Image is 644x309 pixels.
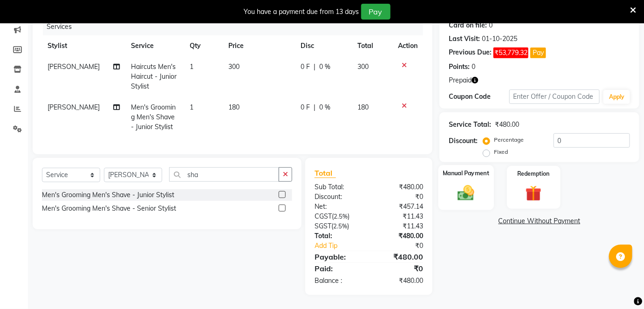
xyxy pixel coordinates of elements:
div: ₹480.00 [369,276,430,286]
button: Pay [530,48,546,58]
div: Net: [308,202,369,212]
div: ₹0 [379,241,430,251]
span: Men's Grooming Men's Shave - Junior Stylist [131,103,176,131]
div: Paid: [308,263,369,274]
span: [PERSON_NAME] [48,103,100,111]
div: Points: [449,62,470,72]
th: Total [352,35,392,56]
div: ₹480.00 [369,182,430,192]
div: ₹480.00 [369,251,430,262]
span: 180 [357,103,369,111]
input: Enter Offer / Coupon Code [509,89,600,104]
label: Fixed [494,148,508,156]
span: 0 % [319,103,330,112]
div: ₹0 [369,192,430,202]
th: Stylist [42,35,126,56]
div: ₹480.00 [495,120,519,130]
div: 01-10-2025 [482,34,517,44]
th: Service [126,35,184,56]
a: Continue Without Payment [441,216,637,226]
span: | [314,62,315,72]
div: Balance : [308,276,369,286]
span: [PERSON_NAME] [48,62,100,71]
input: Search or Scan [169,167,279,182]
span: Prepaid [449,76,472,85]
th: Disc [295,35,352,56]
span: 2.5% [333,222,347,230]
span: Haircuts Men's Haircut - Junior Stylist [131,62,177,90]
div: Total: [308,231,369,241]
span: SGST [315,222,331,230]
div: ₹457.14 [369,202,430,212]
span: 2.5% [334,213,348,220]
div: 0 [472,62,475,72]
div: ₹11.43 [369,212,430,221]
div: ( ) [308,221,369,231]
div: Service Total: [449,120,491,130]
div: You have a payment due from 13 days [244,7,359,17]
span: 1 [190,103,193,111]
img: _cash.svg [452,183,480,202]
div: Men's Grooming Men's Shave - Junior Stylist [42,190,174,200]
div: Men's Grooming Men's Shave - Senior Stylist [42,204,176,213]
span: 0 % [319,62,330,72]
div: ₹0 [369,263,430,274]
span: 1 [190,62,193,71]
div: ₹480.00 [369,231,430,241]
label: Percentage [494,136,524,144]
label: Redemption [518,170,550,178]
span: 0 F [301,62,310,72]
span: Total [315,168,336,178]
div: Services [43,18,430,35]
div: Sub Total: [308,182,369,192]
img: _gift.svg [521,184,547,204]
div: Discount: [449,136,478,146]
span: 300 [357,62,369,71]
a: Add Tip [308,241,379,251]
div: Discount: [308,192,369,202]
div: ₹11.43 [369,221,430,231]
span: | [314,103,315,112]
span: CGST [315,212,332,220]
div: Previous Due: [449,48,492,58]
div: Payable: [308,251,369,262]
span: 300 [228,62,240,71]
button: Pay [361,4,391,20]
div: Card on file: [449,21,487,30]
label: Manual Payment [443,169,489,178]
span: 180 [228,103,240,111]
div: 0 [489,21,493,30]
th: Action [392,35,423,56]
th: Price [223,35,295,56]
div: Last Visit: [449,34,480,44]
th: Qty [184,35,223,56]
button: Apply [603,90,630,104]
div: ( ) [308,212,369,221]
span: 0 F [301,103,310,112]
div: Coupon Code [449,92,509,102]
span: ₹53,779.32 [493,48,528,58]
